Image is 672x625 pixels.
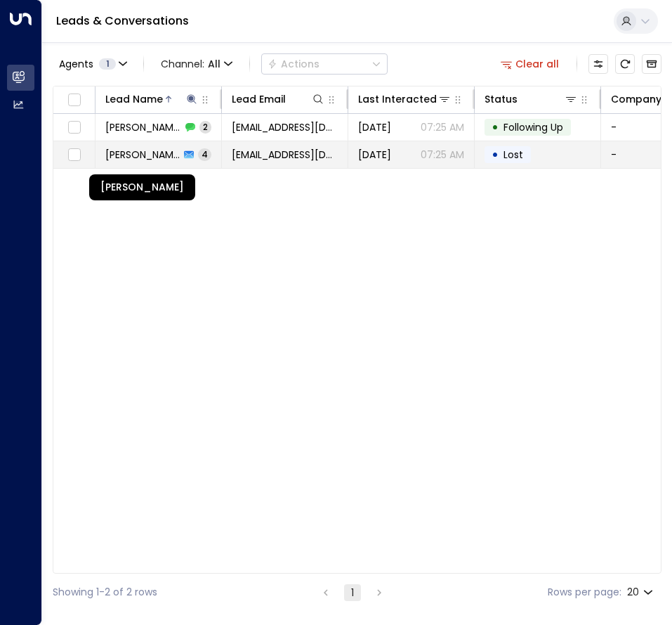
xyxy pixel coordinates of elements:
nav: pagination navigation [317,584,388,601]
span: Agents [59,59,93,69]
p: 07:25 AM [421,148,464,162]
span: Channel: [155,54,238,74]
button: Customize [588,54,608,74]
div: Status [485,91,518,108]
a: Leads & Conversations [56,13,189,29]
div: Last Interacted [358,91,437,108]
span: Toggle select row [65,146,83,164]
span: Refresh [615,54,635,74]
button: Archived Leads [642,54,661,74]
span: Following Up [503,120,563,134]
button: Channel:All [155,54,238,74]
div: Status [485,91,578,108]
span: Eryk Andrearczyk [105,148,180,162]
span: Toggle select row [65,119,83,136]
span: 1 [99,58,116,70]
div: Showing 1-2 of 2 rows [53,585,157,600]
div: Last Interacted [358,91,452,108]
span: 2 [199,121,211,133]
span: All [208,58,220,70]
div: Lead Name [105,91,163,108]
label: Rows per page: [548,585,621,600]
div: • [492,143,499,167]
button: Agents1 [53,54,132,74]
span: Sep 02, 2025 [358,120,391,134]
span: Eryk Andrearczyk [105,120,181,134]
span: Lost [503,148,523,162]
div: Lead Name [105,91,199,108]
span: 4 [198,148,211,160]
div: • [492,115,499,139]
button: Clear all [495,54,565,74]
div: 20 [627,582,656,603]
div: Lead Email [232,91,325,108]
span: Toggle select all [65,91,83,109]
span: Sep 06, 2025 [358,148,391,162]
span: erykandrearczyk7@gmail.com [232,120,338,134]
span: erykandrearczyk7@gmail.com [232,148,338,162]
div: [PERSON_NAME] [89,174,195,200]
button: page 1 [344,584,361,601]
button: Actions [261,53,388,75]
div: Lead Email [232,91,286,108]
div: Actions [268,58,319,70]
p: 07:25 AM [421,120,464,134]
div: Button group with a nested menu [261,53,388,75]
